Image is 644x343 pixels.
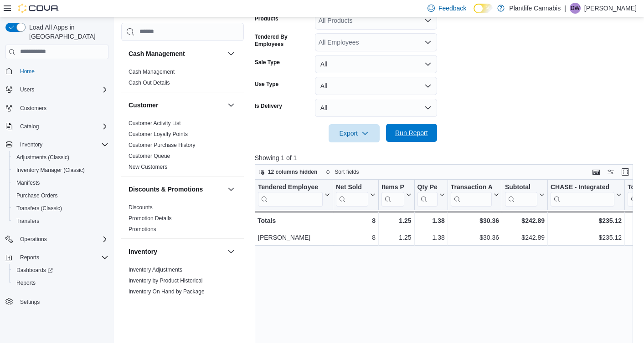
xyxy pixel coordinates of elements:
[13,277,108,288] span: Reports
[329,124,380,142] button: Export
[13,152,108,163] span: Adjustments (Classic)
[438,4,466,13] span: Feedback
[20,123,39,130] span: Catalog
[129,215,172,222] a: Promotion Details
[591,166,602,177] button: Keyboard shortcuts
[451,183,499,206] button: Transaction Average
[451,215,499,226] div: $30.36
[336,232,376,243] div: 8
[13,177,108,188] span: Manifests
[16,66,38,77] a: Home
[129,185,224,194] button: Discounts & Promotions
[551,183,614,206] div: CHASE - Integrated
[509,3,561,14] p: Plantlife Cannabis
[9,151,112,164] button: Adjustments (Classic)
[381,183,404,192] div: Items Per Transaction
[605,166,616,177] button: Display options
[9,202,112,215] button: Transfers (Classic)
[13,216,108,227] span: Transfers
[16,84,108,95] span: Users
[129,247,157,256] h3: Inventory
[16,154,69,161] span: Adjustments (Classic)
[571,3,580,14] span: DW
[13,216,43,227] a: Transfers
[570,3,581,14] div: Dylan Wytinck
[129,69,175,75] a: Cash Management
[129,101,224,110] button: Customer
[9,177,112,189] button: Manifests
[9,277,112,289] button: Reports
[129,226,156,233] span: Promotions
[16,166,85,174] span: Inventory Manager (Classic)
[16,192,58,199] span: Purchase Orders
[16,234,108,245] span: Operations
[417,183,437,206] div: Qty Per Transaction
[336,183,376,206] button: Net Sold
[258,183,330,206] button: Tendered Employee
[9,164,112,177] button: Inventory Manager (Classic)
[129,79,170,86] span: Cash Out Details
[20,236,47,243] span: Operations
[551,183,622,206] button: CHASE - Integrated
[129,204,153,211] span: Discounts
[335,168,359,176] span: Sort fields
[381,215,412,226] div: 1.25
[18,4,59,13] img: Cova
[121,66,244,92] div: Cash Management
[417,183,444,206] button: Qty Per Transaction
[2,83,112,96] button: Users
[620,166,631,177] button: Enter fullscreen
[129,49,224,58] button: Cash Management
[395,128,428,137] span: Run Report
[386,124,437,142] button: Run Report
[129,152,170,160] span: Customer Queue
[13,277,39,288] a: Reports
[451,232,499,243] div: $30.36
[16,252,108,263] span: Reports
[258,232,330,243] div: [PERSON_NAME]
[129,277,203,284] a: Inventory by Product Historical
[451,183,492,206] div: Transaction Average
[255,15,278,22] label: Products
[336,183,368,206] div: Net Sold
[258,215,330,226] div: Totals
[315,77,437,95] button: All
[129,215,172,222] span: Promotion Details
[129,226,156,232] a: Promotions
[129,204,153,211] a: Discounts
[16,179,40,187] span: Manifests
[20,254,39,261] span: Reports
[2,138,112,151] button: Inventory
[129,142,196,148] a: Customer Purchase History
[2,101,112,115] button: Customers
[315,99,437,117] button: All
[226,48,237,59] button: Cash Management
[255,81,278,88] label: Use Type
[20,105,46,112] span: Customers
[129,267,182,273] a: Inventory Adjustments
[13,203,66,214] a: Transfers (Classic)
[5,61,108,332] nav: Complex example
[9,189,112,202] button: Purchase Orders
[16,217,39,225] span: Transfers
[129,266,182,273] span: Inventory Adjustments
[20,68,35,75] span: Home
[16,296,108,307] span: Settings
[129,68,175,76] span: Cash Management
[9,215,112,227] button: Transfers
[255,166,321,177] button: 12 columns hidden
[129,120,181,126] a: Customer Activity List
[505,183,545,206] button: Subtotal
[381,232,412,243] div: 1.25
[20,298,40,306] span: Settings
[129,101,158,110] h3: Customer
[129,185,203,194] h3: Discounts & Promotions
[255,102,282,110] label: Is Delivery
[129,247,224,256] button: Inventory
[13,190,62,201] a: Purchase Orders
[16,121,108,132] span: Catalog
[258,183,323,206] div: Tendered Employee
[551,183,614,192] div: CHASE - Integrated
[258,183,323,192] div: Tendered Employee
